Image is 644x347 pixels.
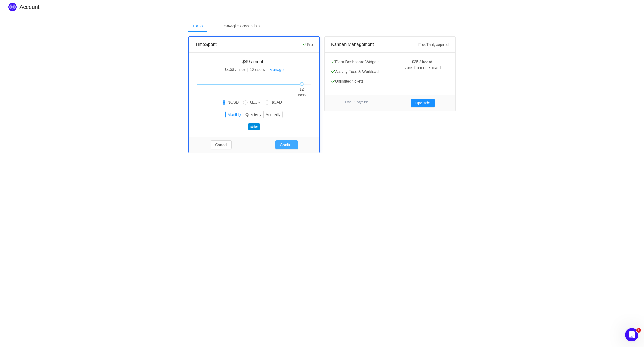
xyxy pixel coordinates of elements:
div: Kanban Management [331,37,418,52]
span: Quarterly [245,112,262,117]
span: 1 [636,328,641,333]
span: €EUR [248,100,262,104]
span: Trial, expired [426,42,449,47]
i: icon: check [331,60,335,64]
span: Unlimited tickets [331,79,364,84]
span: $USD [226,100,241,104]
img: XeHftlfZ2AAAAAElFTkSuQmCC [248,123,260,130]
span: Free [418,42,426,47]
h2: Account [19,3,516,11]
h3: $49 / month [195,59,313,65]
strong: $25 / board [412,60,433,64]
i: icon: check [331,70,335,74]
span: Annually [265,112,280,117]
div: TimeSpent [195,37,303,52]
span: Extra Dashboard Widgets [331,60,380,64]
button: Confirm [275,140,298,149]
i: icon: check [303,42,307,46]
img: Quantify [8,3,17,11]
span: Pro [303,42,313,47]
span: $CAD [269,100,284,104]
a: Manage [270,67,284,72]
small: Free 14 days trial [345,100,369,104]
div: Plans [188,20,207,32]
div: $4.08 / user 12 users [195,59,313,130]
span: 12 users [297,86,306,98]
span: starts from one board [404,65,441,70]
i: icon: check [331,79,335,83]
button: Cancel [211,140,232,149]
iframe: Intercom live chat [625,328,638,341]
span: Monthly [228,112,241,117]
div: Lean/Agile Credentials [216,20,264,32]
span: Activity Feed & Workload [331,69,379,74]
button: Upgrade [411,99,435,107]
